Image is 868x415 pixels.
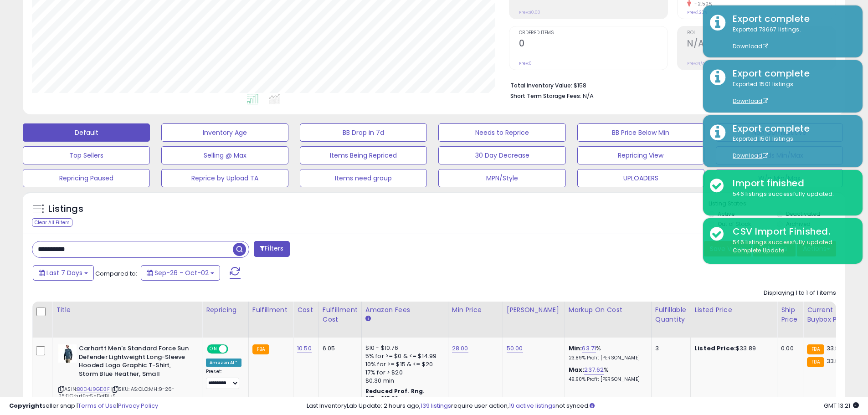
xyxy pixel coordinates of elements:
[781,344,796,353] div: 0.00
[206,369,241,389] div: Preset:
[365,352,441,360] div: 5% for >= $0 & <= $14.99
[32,218,72,227] div: Clear All Filters
[764,289,836,297] div: Displaying 1 to 1 of 1 items
[726,238,856,255] div: 546 listings successfully updated.
[365,315,371,323] small: Amazon Fees.
[565,302,651,338] th: The percentage added to the cost of goods (COGS) that forms the calculator for Min & Max prices.
[569,355,644,361] p: 23.89% Profit [PERSON_NAME]
[9,402,158,410] div: seller snap | |
[252,344,269,354] small: FBA
[577,146,704,164] button: Repricing View
[726,177,856,190] div: Import finished
[733,42,768,50] a: Download
[300,146,427,164] button: Items Being Repriced
[297,344,312,353] a: 10.50
[807,305,854,324] div: Current Buybox Price
[161,169,288,187] button: Reprice by Upload TA
[569,305,647,315] div: Markup on Cost
[206,305,245,315] div: Repricing
[33,265,94,281] button: Last 7 Days
[297,305,315,315] div: Cost
[365,305,444,315] div: Amazon Fees
[687,61,705,66] small: Prev: N/A
[519,61,532,66] small: Prev: 0
[23,146,150,164] button: Top Sellers
[569,366,644,383] div: %
[569,344,582,353] b: Min:
[733,246,784,254] u: Complete Update
[78,401,117,410] a: Terms of Use
[421,401,451,410] a: 139 listings
[569,365,585,374] b: Max:
[726,225,856,238] div: CSV Import Finished.
[58,344,77,363] img: 31enOvbQ3nL._SL40_.jpg
[46,268,82,277] span: Last 7 Days
[161,123,288,142] button: Inventory Age
[655,305,687,324] div: Fulfillable Quantity
[577,123,704,142] button: BB Price Below Min
[510,92,581,100] b: Short Term Storage Fees:
[687,38,836,51] h2: N/A
[726,12,856,26] div: Export complete
[509,401,555,410] a: 19 active listings
[438,123,565,142] button: Needs to Reprice
[507,305,561,315] div: [PERSON_NAME]
[519,38,668,51] h2: 0
[56,305,198,315] div: Title
[824,401,859,410] span: 2025-10-10 13:21 GMT
[300,169,427,187] button: Items need group
[161,146,288,164] button: Selling @ Max
[323,305,358,324] div: Fulfillment Cost
[687,10,707,15] small: Prev: 1.20%
[827,344,843,353] span: 33.89
[365,360,441,369] div: 10% for >= $15 & <= $20
[79,344,190,380] b: Carhartt Men's Standard Force Sun Defender Lightweight Long-Sleeve Hooded Logo Graphic T-Shirt, S...
[691,0,712,7] small: -2.50%
[733,152,768,159] a: Download
[438,146,565,164] button: 30 Day Decrease
[726,190,856,199] div: 546 listings successfully updated.
[48,203,83,215] h5: Listings
[365,344,441,352] div: $10 - $10.76
[726,80,856,106] div: Exported 1501 listings.
[569,344,644,361] div: %
[365,377,441,385] div: $0.30 min
[208,345,219,353] span: ON
[300,123,427,142] button: BB Drop in 7d
[23,123,150,142] button: Default
[519,10,540,15] small: Prev: $0.00
[827,357,843,365] span: 33.89
[569,376,644,383] p: 49.90% Profit [PERSON_NAME]
[154,268,209,277] span: Sep-26 - Oct-02
[77,385,110,393] a: B0D4J9GD3F
[252,305,289,315] div: Fulfillment
[583,92,594,100] span: N/A
[584,365,604,374] a: 237.62
[9,401,42,410] strong: Copyright
[687,31,836,36] span: ROI
[726,135,856,160] div: Exported 1501 listings.
[510,82,572,89] b: Total Inventory Value:
[726,122,856,135] div: Export complete
[206,359,241,367] div: Amazon AI *
[655,344,683,353] div: 3
[365,387,425,395] b: Reduced Prof. Rng.
[694,344,770,353] div: $33.89
[452,305,499,315] div: Min Price
[365,395,441,403] div: $15 - $15.83
[694,344,736,353] b: Listed Price:
[726,26,856,51] div: Exported 73667 listings.
[95,269,137,278] span: Compared to:
[507,344,523,353] a: 50.00
[781,305,799,324] div: Ship Price
[807,357,824,367] small: FBA
[452,344,468,353] a: 28.00
[438,169,565,187] button: MPN/Style
[141,265,220,281] button: Sep-26 - Oct-02
[307,402,859,410] div: Last InventoryLab Update: 2 hours ago, require user action, not synced.
[510,79,829,90] li: $158
[716,169,843,187] button: W/o Min/Max
[726,67,856,80] div: Export complete
[58,385,175,399] span: | SKU: AS:CLO:MH:9-26-25:11:CrhrtFrcSnDefBluS
[807,344,824,354] small: FBA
